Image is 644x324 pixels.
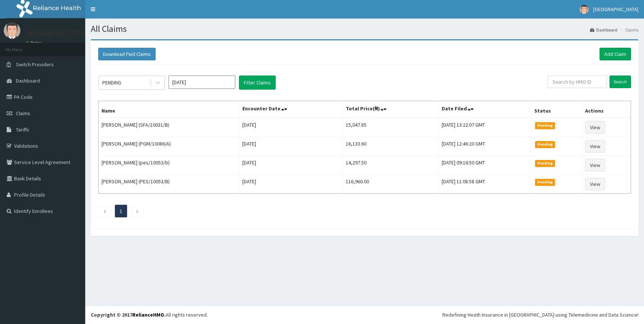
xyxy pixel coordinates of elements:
th: Encounter Date [239,101,342,118]
span: Pending [535,141,555,148]
th: Status [531,101,582,118]
div: Redefining Heath Insurance in [GEOGRAPHIC_DATA] using Telemedicine and Data Science! [442,311,638,318]
th: Total Price(₦) [343,101,439,118]
th: Actions [582,101,631,118]
span: Tariffs [16,126,29,133]
a: View [585,159,605,171]
footer: All rights reserved. [85,305,644,324]
td: [DATE] [239,156,342,175]
span: [GEOGRAPHIC_DATA] [593,6,638,13]
p: [GEOGRAPHIC_DATA] [26,30,87,37]
td: [PERSON_NAME] (pes/10053/b) [99,156,239,175]
span: Pending [535,160,555,167]
img: User Image [4,22,20,39]
input: Search [610,76,631,88]
img: User Image [580,5,589,14]
td: [PERSON_NAME] (PES/10053/B) [99,175,239,194]
span: Dashboard [16,77,40,84]
a: View [585,140,605,153]
td: [DATE] 13:22:07 GMT [439,118,531,137]
td: [DATE] [239,137,342,156]
td: [PERSON_NAME] (SFA/10031/B) [99,118,239,137]
span: Pending [535,122,555,129]
a: Add Claim [600,48,631,60]
strong: Copyright © 2017 . [91,311,166,318]
th: Name [99,101,239,118]
a: Previous page [103,208,106,214]
a: Page 1 is your current page [120,208,122,214]
a: View [585,178,605,190]
input: Search by HMO ID [548,76,607,88]
a: Dashboard [590,27,617,33]
td: 14,297.50 [343,156,439,175]
a: RelianceHMO [132,311,164,318]
h1: All Claims [91,24,638,34]
th: Date Filed [439,101,531,118]
li: Claims [618,27,638,33]
td: [DATE] [239,118,342,137]
td: 15,047.85 [343,118,439,137]
a: Online [26,40,44,46]
a: View [585,121,605,134]
td: [DATE] 09:16:50 GMT [439,156,531,175]
td: 16,133.60 [343,137,439,156]
button: Download Paid Claims [98,48,156,60]
a: Next page [136,208,139,214]
input: Select Month and Year [169,76,235,89]
td: [DATE] 12:46:20 GMT [439,137,531,156]
span: Pending [535,179,555,186]
span: Switch Providers [16,61,54,68]
td: [PERSON_NAME] (PGM/10086/A) [99,137,239,156]
td: [DATE] [239,175,342,194]
button: Filter Claims [239,76,276,90]
td: 116,960.00 [343,175,439,194]
td: [DATE] 11:08:58 GMT [439,175,531,194]
div: PENDING [102,79,121,86]
span: Claims [16,110,30,117]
